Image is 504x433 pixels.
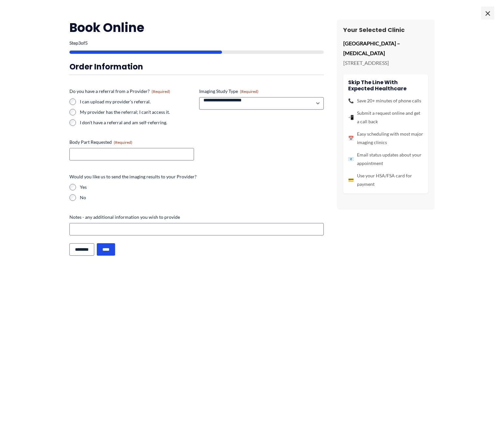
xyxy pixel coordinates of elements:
li: Save 20+ minutes of phone calls [348,97,423,105]
span: × [481,7,494,20]
span: (Required) [240,89,259,94]
li: Email status updates about your appointment [348,151,423,168]
span: 3 [78,40,81,46]
label: No [80,194,324,201]
label: I can upload my provider's referral. [80,98,194,105]
span: (Required) [114,140,132,145]
label: Body Part Requested [69,139,194,145]
label: I don't have a referral and am self-referring. [80,119,194,126]
span: 📞 [348,97,354,105]
label: Yes [80,184,324,190]
p: [STREET_ADDRESS] [343,58,428,68]
span: (Required) [152,89,170,94]
p: Step of [69,41,324,45]
legend: Do you have a referral from a Provider? [69,88,170,95]
li: Use your HSA/FSA card for payment [348,172,423,188]
li: Submit a request online and get a call back [348,109,423,126]
h2: Book Online [69,20,324,36]
span: 📧 [348,155,354,163]
label: Imaging Study Type [199,88,324,95]
span: 📅 [348,134,354,142]
li: Easy scheduling with most major imaging clinics [348,130,423,147]
h4: Skip the line with Expected Healthcare [348,79,423,92]
label: My provider has the referral; I can't access it. [80,109,194,115]
legend: Would you like us to send the imaging results to your Provider? [69,173,197,180]
h3: Your Selected Clinic [343,26,428,34]
label: Notes - any additional information you wish to provide [69,214,324,220]
span: 5 [85,40,88,46]
h3: Order Information [69,62,324,72]
p: [GEOGRAPHIC_DATA] – [MEDICAL_DATA] [343,38,428,58]
span: 📲 [348,113,354,122]
span: 💳 [348,176,354,184]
